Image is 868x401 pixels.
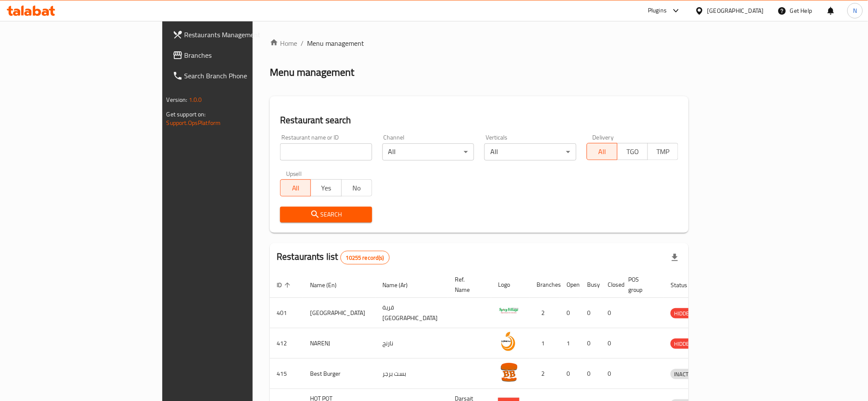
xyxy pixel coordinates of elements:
[277,280,293,290] span: ID
[382,280,419,290] span: Name (Ar)
[166,65,307,86] a: Search Branch Phone
[591,146,614,158] span: All
[593,134,614,140] label: Delivery
[580,359,601,389] td: 0
[647,143,678,160] button: TMP
[455,274,481,295] span: Ref. Name
[280,207,372,223] button: Search
[303,328,376,359] td: NARENJ
[484,143,576,160] div: All
[601,359,621,389] td: 0
[671,339,696,349] span: HIDDEN
[310,179,341,196] button: Yes
[167,109,206,120] span: Get support on:
[530,359,560,389] td: 2
[310,280,348,290] span: Name (En)
[376,328,448,359] td: نارنج
[185,71,301,81] span: Search Branch Phone
[560,298,580,328] td: 0
[560,359,580,389] td: 0
[189,94,202,105] span: 1.0.0
[166,24,307,45] a: Restaurants Management
[560,272,580,298] th: Open
[341,254,389,262] span: 10255 record(s)
[345,182,369,194] span: No
[671,280,698,290] span: Status
[587,143,617,160] button: All
[376,298,448,328] td: قرية [GEOGRAPHIC_DATA]
[303,298,376,328] td: [GEOGRAPHIC_DATA]
[530,328,560,359] td: 1
[530,272,560,298] th: Branches
[498,331,519,352] img: NARENJ
[270,38,689,48] nav: breadcrumb
[651,146,675,158] span: TMP
[628,274,653,295] span: POS group
[270,65,354,79] h2: Menu management
[303,359,376,389] td: Best Burger
[376,359,448,389] td: بست برجر
[853,6,857,15] span: N
[671,309,696,318] span: HIDDEN
[280,179,311,196] button: All
[580,272,601,298] th: Busy
[530,298,560,328] td: 2
[671,369,700,379] span: INACTIVE
[314,182,338,194] span: Yes
[498,361,519,383] img: Best Burger
[340,251,390,264] div: Total records count
[621,146,644,158] span: TGO
[580,298,601,328] td: 0
[307,38,364,48] span: Menu management
[280,143,372,160] input: Search for restaurant name or ID..
[707,6,764,15] div: [GEOGRAPHIC_DATA]
[185,30,301,40] span: Restaurants Management
[491,272,530,298] th: Logo
[560,328,580,359] td: 1
[280,114,678,127] h2: Restaurant search
[286,171,302,177] label: Upsell
[580,328,601,359] td: 0
[167,94,188,105] span: Version:
[601,328,621,359] td: 0
[382,143,474,160] div: All
[601,298,621,328] td: 0
[167,117,221,128] a: Support.OpsPlatform
[617,143,648,160] button: TGO
[601,272,621,298] th: Closed
[166,45,307,65] a: Branches
[498,300,519,322] img: Spicy Village
[284,182,307,194] span: All
[341,179,372,196] button: No
[287,209,365,220] span: Search
[277,250,390,264] h2: Restaurants list
[648,6,667,16] div: Plugins
[665,247,685,268] div: Export file
[185,50,301,60] span: Branches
